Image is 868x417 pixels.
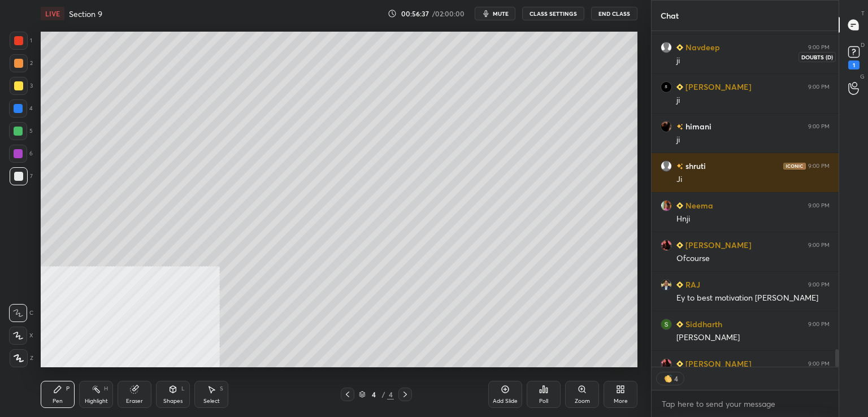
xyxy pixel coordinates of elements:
[676,242,683,249] img: Learner_Badge_beginner_1_8b307cf2a0.svg
[9,99,33,118] div: 4
[676,163,683,170] img: no-rating-badge.077c3623.svg
[10,349,33,367] div: Z
[674,374,678,383] div: 4
[783,163,806,170] img: iconic-dark.1390631f.png
[652,1,688,31] p: Chat
[676,124,683,130] img: no-rating-badge.077c3623.svg
[368,391,379,398] div: 4
[661,279,672,290] img: dd9f07eaccb34f55b9359818958cb66d.jpg
[808,321,830,328] div: 9:00 PM
[66,386,70,392] div: P
[614,398,628,404] div: More
[683,199,713,211] h6: Neema
[522,7,584,20] button: CLASS SETTINGS
[683,120,711,132] h6: himani
[661,121,672,132] img: 86f40a8f690644bea5ae40abdca79f3d.jpg
[475,7,515,20] button: mute
[591,7,637,20] button: End Class
[661,160,672,172] img: default.png
[798,52,836,62] div: Doubts (D)
[676,55,830,67] div: ji
[676,321,683,328] img: Learner_Badge_beginner_1_8b307cf2a0.svg
[683,239,752,251] h6: [PERSON_NAME]
[661,81,672,93] img: e626d1a8ac434121b6881a3e301c2770.png
[683,279,700,290] h6: RAJ
[808,44,830,51] div: 9:00 PM
[10,54,33,72] div: 2
[662,373,674,384] img: clapping_hands.png
[661,319,672,330] img: 3
[848,60,860,69] div: 1
[85,398,108,404] div: Highlight
[808,123,830,130] div: 9:00 PM
[652,31,839,367] div: grid
[676,174,830,185] div: Ji
[661,240,672,251] img: 7af50ced4a40429f9e8a71d2b84a64fc.jpg
[53,398,63,404] div: Pen
[104,386,108,392] div: H
[220,386,223,392] div: S
[676,214,830,225] div: Hnji
[808,84,830,90] div: 9:00 PM
[860,72,865,81] p: G
[661,358,672,370] img: 7af50ced4a40429f9e8a71d2b84a64fc.jpg
[676,253,830,264] div: Ofcourse
[683,358,752,370] h6: [PERSON_NAME]
[381,391,385,398] div: /
[683,81,752,93] h6: [PERSON_NAME]
[861,9,865,18] p: T
[683,318,722,330] h6: Siddharth
[9,122,33,140] div: 5
[808,202,830,209] div: 9:00 PM
[676,44,683,51] img: Learner_Badge_beginner_1_8b307cf2a0.svg
[676,360,683,367] img: Learner_Badge_beginner_1_8b307cf2a0.svg
[387,389,394,399] div: 4
[676,134,830,146] div: ji
[10,77,33,95] div: 3
[10,167,33,185] div: 7
[41,7,64,20] div: LIVE
[203,398,220,404] div: Select
[676,95,830,106] div: ji
[661,42,672,53] img: default.png
[676,293,830,304] div: Ey to best motivation [PERSON_NAME]
[10,32,32,50] div: 1
[9,327,33,345] div: X
[163,398,183,404] div: Shapes
[493,398,518,404] div: Add Slide
[9,145,33,163] div: 6
[861,41,865,49] p: D
[676,202,683,209] img: Learner_Badge_beginner_1_8b307cf2a0.svg
[808,242,830,249] div: 9:00 PM
[575,398,590,404] div: Zoom
[181,386,185,392] div: L
[676,281,683,288] img: Learner_Badge_beginner_1_8b307cf2a0.svg
[69,8,102,19] h4: Section 9
[683,160,706,172] h6: shruti
[808,281,830,288] div: 9:00 PM
[539,398,548,404] div: Poll
[808,163,830,170] div: 9:00 PM
[493,10,509,18] span: mute
[808,360,830,367] div: 9:00 PM
[676,332,830,344] div: [PERSON_NAME]
[683,41,720,53] h6: Navdeep
[661,200,672,211] img: 9799b6a00d594d9ea2c73f0912890dec.jpg
[126,398,143,404] div: Eraser
[676,84,683,90] img: Learner_Badge_beginner_1_8b307cf2a0.svg
[9,304,33,322] div: C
